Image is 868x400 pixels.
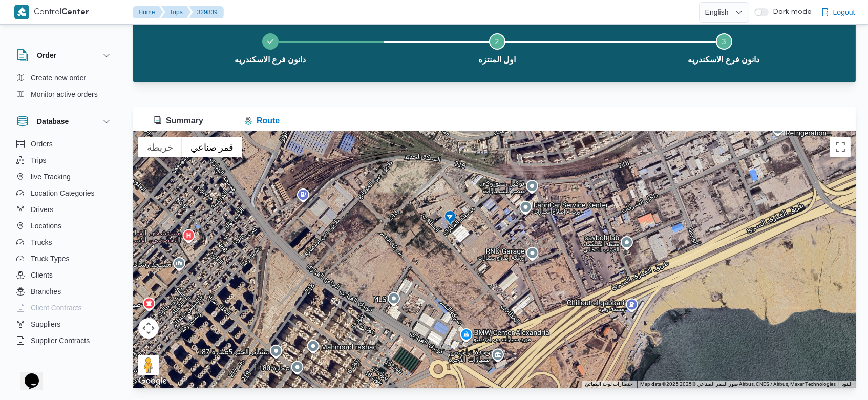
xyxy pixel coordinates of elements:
button: عناصر التحكّم بطريقة عرض الخريطة [138,318,159,339]
button: Drivers [12,201,117,218]
div: Database [8,136,121,357]
button: اسحب الدليل على الخريطة لفتح "التجوّل الافتراضي". [138,355,159,375]
span: اول المنتزه [478,54,516,66]
button: اول المنتزه [384,21,610,74]
span: Dark mode [769,8,812,16]
button: Trucks [12,234,117,250]
a: ‏فتح هذه المنطقة في "خرائط Google" (يؤدي ذلك إلى فتح نافذة جديدة) [136,374,170,388]
span: Create new order [31,72,86,84]
span: Locations [31,220,61,232]
span: Orders [31,138,53,150]
a: البنود [842,381,853,387]
button: Suppliers [12,316,117,332]
span: Trips [31,154,47,166]
button: Database [16,115,113,128]
button: عرض صور القمر الصناعي [182,137,242,157]
img: Google [136,374,170,388]
span: Supplier Contracts [31,334,90,347]
button: Clients [12,267,117,283]
span: Map data ©2025 صور القمر الصناعي ©2025 Airbus, CNES / Airbus, Maxar Technologies [640,381,836,387]
button: عرض خريطة الشارع [138,137,182,157]
div: Order [8,70,121,107]
iframe: chat widget [10,359,43,390]
button: Trips [12,152,117,169]
button: تبديل إلى العرض ملء الشاشة [830,137,851,157]
span: دانون فرع الاسكندريه [235,54,306,66]
button: Locations [12,218,117,234]
button: دانون فرع الاسكندريه [610,21,837,74]
span: Route [244,116,280,125]
button: live Tracking [12,169,117,185]
span: Location Categories [31,187,95,199]
span: Branches [31,285,61,298]
button: Client Contracts [12,300,117,316]
span: دانون فرع الاسكندريه [688,54,760,66]
span: Clients [31,269,53,281]
span: Monitor active orders [31,88,98,100]
span: Suppliers [31,318,60,330]
span: Devices [31,351,56,363]
button: Branches [12,283,117,300]
button: Supplier Contracts [12,332,117,349]
span: Client Contracts [31,302,82,314]
button: Truck Types [12,250,117,267]
button: Orders [12,136,117,152]
button: Monitor active orders [12,86,117,102]
span: Summary [154,116,203,125]
button: Location Categories [12,185,117,201]
button: Trips [161,6,191,18]
button: Home [133,6,163,18]
span: 3 [722,37,726,46]
span: 2 [495,37,499,46]
svg: Step 1 is complete [266,37,274,46]
h3: Order [37,49,56,61]
button: Order [16,49,113,61]
span: live Tracking [31,171,71,183]
span: Drivers [31,203,53,216]
img: X8yXhbKr1z7QwAAAABJRU5ErkJggg== [14,5,29,19]
b: Center [62,9,90,16]
button: دانون فرع الاسكندريه [157,21,384,74]
button: Devices [12,349,117,365]
h3: Database [37,115,69,128]
span: Logout [833,6,855,18]
span: Trucks [31,236,52,248]
button: اختصارات لوحة المفاتيح [585,381,634,388]
button: 329839 [189,6,224,18]
button: Logout [817,2,859,23]
span: Truck Types [31,252,69,265]
button: Create new order [12,70,117,86]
